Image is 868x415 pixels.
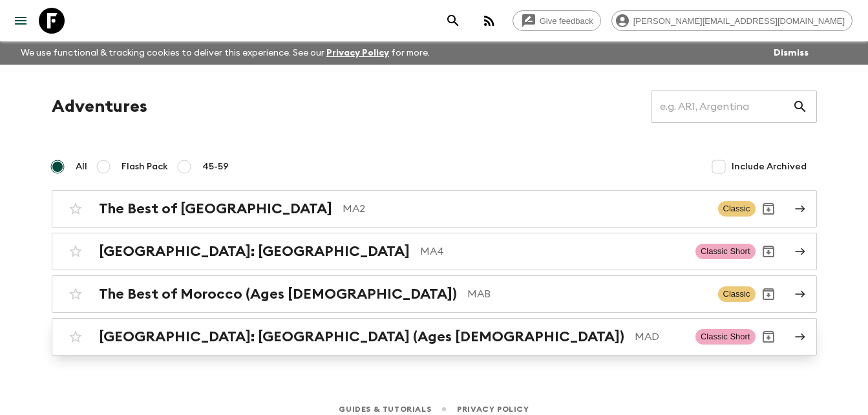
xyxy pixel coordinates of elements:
button: Archive [756,239,781,264]
h1: Adventures [52,94,147,120]
p: MAB [467,286,708,302]
button: Archive [756,196,781,222]
a: The Best of Morocco (Ages [DEMOGRAPHIC_DATA])MABClassicArchive [52,275,817,313]
span: Flash Pack [122,160,168,173]
span: Classic Short [695,244,756,259]
p: MA4 [420,244,685,259]
button: search adventures [440,8,466,34]
button: Dismiss [770,44,812,62]
a: [GEOGRAPHIC_DATA]: [GEOGRAPHIC_DATA]MA4Classic ShortArchive [52,233,817,270]
span: Classic Short [695,329,756,345]
h2: The Best of Morocco (Ages [DEMOGRAPHIC_DATA]) [99,286,457,303]
p: MAD [635,329,685,345]
a: Privacy Policy [326,48,389,58]
a: The Best of [GEOGRAPHIC_DATA]MA2ClassicArchive [52,190,817,228]
a: [GEOGRAPHIC_DATA]: [GEOGRAPHIC_DATA] (Ages [DEMOGRAPHIC_DATA])MADClassic ShortArchive [52,318,817,356]
h2: The Best of [GEOGRAPHIC_DATA] [99,200,332,217]
span: Include Archived [732,160,807,173]
span: Classic [718,201,756,217]
input: e.g. AR1, Argentina [651,89,792,125]
h2: [GEOGRAPHIC_DATA]: [GEOGRAPHIC_DATA] [99,243,410,260]
p: We use functional & tracking cookies to deliver this experience. See our for more. [16,41,435,65]
div: [PERSON_NAME][EMAIL_ADDRESS][DOMAIN_NAME] [611,10,852,31]
button: Archive [756,324,781,350]
a: Give feedback [513,10,601,31]
span: All [76,160,87,173]
span: Classic [718,286,756,302]
span: Give feedback [533,16,600,26]
button: menu [8,8,34,34]
h2: [GEOGRAPHIC_DATA]: [GEOGRAPHIC_DATA] (Ages [DEMOGRAPHIC_DATA]) [99,328,624,345]
button: Archive [756,281,781,307]
p: MA2 [343,201,708,217]
span: [PERSON_NAME][EMAIL_ADDRESS][DOMAIN_NAME] [626,16,852,26]
span: 45-59 [202,160,229,173]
